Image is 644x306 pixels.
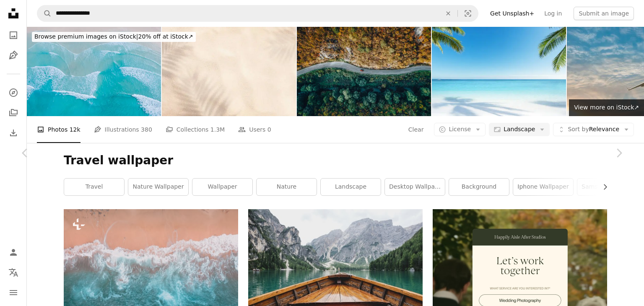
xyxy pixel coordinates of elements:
[574,104,639,111] span: View more on iStock ↗
[539,7,567,20] a: Log in
[385,179,445,195] a: desktop wallpaper
[504,125,535,134] span: Landscape
[434,123,486,136] button: License
[568,126,589,132] span: Sort by
[210,125,225,134] span: 1.3M
[267,125,271,134] span: 0
[553,123,634,136] button: Sort byRelevance
[192,179,252,195] a: wallpaper
[458,5,478,21] button: Visual search
[37,5,478,22] form: Find visuals sitewide
[257,179,317,195] a: nature
[485,7,539,20] a: Get Unsplash+
[64,153,607,168] h1: Travel wallpaper
[162,27,296,116] img: beach sand with shadows from palm
[141,125,152,134] span: 380
[166,116,225,143] a: Collections 1.3M
[513,179,573,195] a: iphone wallpaper
[5,27,22,44] a: Photos
[128,179,188,195] a: nature wallpaper
[64,263,238,271] a: an aerial view of a beach with waves and sand
[439,5,457,21] button: Clear
[432,27,566,116] img: Tropical paradise beach scene for background or wallpaper
[449,179,509,195] a: background
[489,123,550,136] button: Landscape
[5,244,22,261] a: Log in / Sign up
[5,84,22,101] a: Explore
[5,47,22,64] a: Illustrations
[5,284,22,301] button: Menu
[248,263,423,271] a: brown wooden boat moving towards the mountain
[408,123,424,136] button: Clear
[37,5,52,21] button: Search Unsplash
[94,116,152,143] a: Illustrations 380
[32,32,196,42] div: 20% off at iStock ↗
[449,126,471,132] span: License
[27,27,161,116] img: The pattern of waves, Lucky Bay, Australia
[569,99,644,116] a: View more on iStock↗
[5,264,22,281] button: Language
[297,27,431,116] img: Road through the forest
[568,125,619,134] span: Relevance
[64,179,124,195] a: travel
[577,179,637,195] a: samsung wallpaper
[5,104,22,121] a: Collections
[238,116,271,143] a: Users 0
[34,33,138,40] span: Browse premium images on iStock |
[574,7,634,20] button: Submit an image
[321,179,381,195] a: landscape
[27,27,201,47] a: Browse premium images on iStock|20% off at iStock↗
[594,113,644,193] a: Next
